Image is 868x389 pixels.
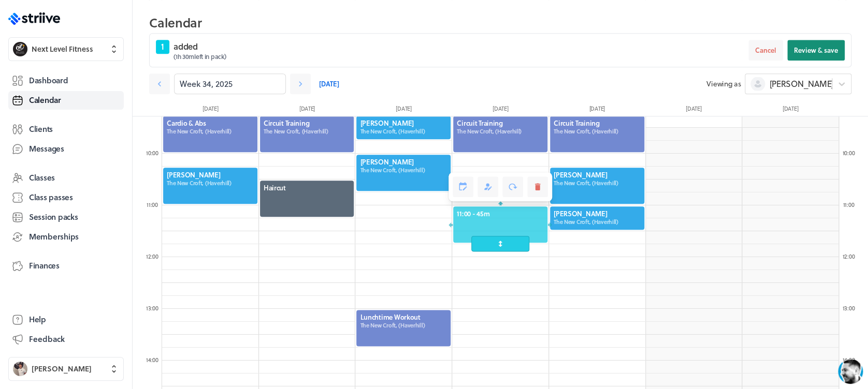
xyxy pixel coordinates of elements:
[8,37,124,61] button: Next Level FitnessNext Level Fitness
[174,73,286,94] input: YYYY-M-D
[8,120,124,139] a: Clients
[142,252,163,260] div: 12
[554,209,641,218] span: [PERSON_NAME]
[167,179,254,187] span: The New Croft, (Haverhill)
[29,124,53,134] span: Clients
[29,172,55,183] span: Classes
[165,321,173,326] tspan: GIF
[151,148,158,157] span: :00
[57,6,148,18] div: [PERSON_NAME]
[794,46,838,55] span: Review & save
[742,104,838,116] div: [DATE]
[259,104,356,116] div: [DATE]
[8,228,124,246] a: Memberships
[29,231,79,242] span: Memberships
[31,6,194,27] div: US[PERSON_NAME]Typically replies in a few minutes
[167,118,254,128] span: Cardio & Abs
[167,170,254,179] span: [PERSON_NAME]
[838,359,863,384] iframe: gist-messenger-bubble-iframe
[838,252,859,260] div: 12
[29,314,46,325] span: Help
[8,91,124,110] a: Calendar
[29,75,68,86] span: Dashboard
[355,104,452,116] div: [DATE]
[360,118,447,128] span: [PERSON_NAME]
[8,208,124,227] a: Session packs
[8,71,124,90] a: Dashboard
[360,157,447,167] span: [PERSON_NAME]
[452,104,549,116] div: [DATE]
[838,356,859,364] div: 14
[319,73,339,94] a: [DATE]
[31,7,50,26] img: US
[151,355,158,364] span: :00
[548,104,645,116] div: [DATE]
[151,304,158,312] span: :00
[264,183,351,192] span: Haircut
[769,78,833,89] span: [PERSON_NAME]
[360,321,447,330] span: The New Croft, (Haverhill)
[554,179,641,187] span: The New Croft, (Haverhill)
[29,95,61,106] span: Calendar
[554,127,641,136] span: The New Croft, (Haverhill)
[142,356,163,364] div: 14
[457,118,544,128] span: Circuit Training
[8,169,124,187] a: Classes
[157,309,180,338] button: />GIF
[360,166,447,174] span: The New Croft, (Haverhill)
[8,257,124,275] a: Finances
[162,104,259,116] div: [DATE]
[755,46,776,55] span: Cancel
[142,201,163,208] div: 11
[360,127,447,136] span: The New Croft, (Haverhill)
[264,118,351,128] span: Circuit Training
[554,170,641,179] span: [PERSON_NAME]
[29,192,73,203] span: Class passes
[151,252,158,261] span: :00
[554,118,641,128] span: Circuit Training
[29,334,65,345] span: Feedback
[162,319,176,327] g: />
[838,201,859,208] div: 11
[13,362,27,376] img: Ben Robinson
[838,304,859,312] div: 13
[748,40,783,61] button: Cancel
[847,355,855,364] span: :00
[57,19,148,26] div: Typically replies in a few minutes
[156,40,169,54] span: 1
[554,218,641,226] span: The New Croft, (Haverhill)
[8,140,124,158] a: Messages
[847,252,855,261] span: :00
[457,127,544,136] span: The New Croft, (Haverhill)
[32,364,92,374] span: [PERSON_NAME]
[29,260,60,271] span: Finances
[149,12,851,33] h2: Calendar
[847,200,854,209] span: :00
[838,149,859,157] div: 10
[847,148,855,157] span: :00
[360,312,447,322] span: Lunchtime Workout
[706,79,741,89] span: Viewing as
[8,330,124,349] button: Feedback
[29,143,64,154] span: Messages
[29,212,78,222] span: Session packs
[847,304,855,312] span: :00
[645,104,742,116] div: [DATE]
[167,127,254,136] span: The New Croft, (Haverhill)
[142,149,163,157] div: 10
[32,44,93,54] span: Next Level Fitness
[173,52,226,61] span: ( 1h 30m left in pack)
[173,40,226,53] span: added
[13,42,27,56] img: Next Level Fitness
[151,200,158,209] span: :00
[8,310,124,329] a: Help
[787,40,845,61] button: Review & save
[8,357,124,381] button: Ben Robinson[PERSON_NAME]
[8,188,124,207] a: Class passes
[142,304,163,312] div: 13
[264,127,351,136] span: The New Croft, (Haverhill)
